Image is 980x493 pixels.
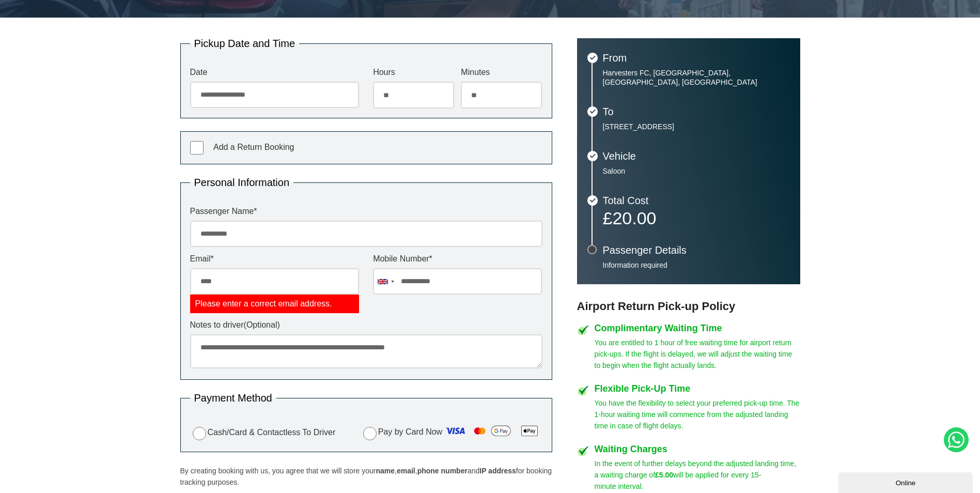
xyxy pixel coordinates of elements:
[595,337,800,371] p: You are entitled to 1 hour of free waiting time for airport return pick-ups. If the flight is del...
[376,467,395,475] strong: name
[180,465,552,488] p: By creating booking with us, you agree that we will store your , , and for booking tracking purpo...
[603,106,790,117] h3: To
[595,458,800,492] p: In the event of further delays beyond the adjusted landing time, a waiting charge of will be appl...
[612,208,656,228] span: 20.00
[361,423,542,442] label: Pay by Card Now
[595,397,800,432] p: You have the flexibility to select your preferred pick-up time. The 1-hour waiting time will comm...
[603,166,790,176] p: Saloon
[190,207,542,215] label: Passenger Name
[190,68,359,76] label: Date
[603,151,790,161] h3: Vehicle
[373,255,542,263] label: Mobile Number
[190,255,359,263] label: Email
[603,68,790,87] p: Harvesters FC, [GEOGRAPHIC_DATA], [GEOGRAPHIC_DATA], [GEOGRAPHIC_DATA]
[603,211,790,225] p: £
[577,300,800,313] h3: Airport Return Pick-up Policy
[603,53,790,63] h3: From
[190,141,204,155] input: Add a Return Booking
[603,260,790,270] p: Information required
[190,38,300,49] legend: Pickup Date and Time
[479,467,516,475] strong: IP address
[373,68,454,76] label: Hours
[461,68,542,76] label: Minutes
[838,470,975,493] iframe: chat widget
[603,122,790,131] p: [STREET_ADDRESS]
[595,444,800,454] h4: Waiting Charges
[363,427,377,440] input: Pay by Card Now
[397,467,415,475] strong: email
[595,384,800,393] h4: Flexible Pick-Up Time
[190,393,276,403] legend: Payment Method
[374,269,397,294] div: United Kingdom: +44
[603,195,790,206] h3: Total Cost
[190,425,336,440] label: Cash/Card & Contactless To Driver
[244,320,280,329] span: (Optional)
[595,323,800,333] h4: Complimentary Waiting Time
[190,321,542,329] label: Notes to driver
[190,177,294,188] legend: Personal Information
[190,295,359,313] label: Please enter a correct email address.
[193,427,206,440] input: Cash/Card & Contactless To Driver
[417,467,468,475] strong: phone number
[213,143,294,151] span: Add a Return Booking
[603,245,790,255] h3: Passenger Details
[655,471,673,479] strong: £5.00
